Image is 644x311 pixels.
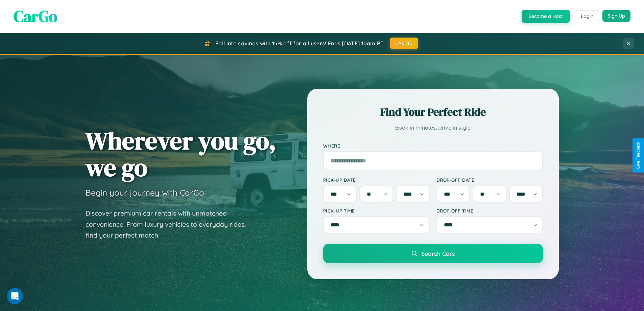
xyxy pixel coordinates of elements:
iframe: Intercom live chat [7,288,23,304]
label: Pick-up Time [323,208,430,214]
button: FALL15 [390,38,418,49]
h1: Wherever you go, we go [86,127,276,181]
label: Pick-up Date [323,177,430,183]
label: Drop-off Time [436,208,543,214]
p: Book in minutes, drive in style [323,123,543,133]
button: Login [575,10,599,22]
h3: Begin your journey with CarGo [86,187,204,198]
label: Drop-off Date [436,177,543,183]
button: Search Cars [323,244,543,263]
p: Discover premium car rentals with unmatched convenience. From luxury vehicles to everyday rides, ... [86,208,255,241]
button: Become a Host [522,10,570,23]
div: Give Feedback [636,142,641,169]
span: CarGo [14,5,57,27]
span: Fall into savings with 15% off for all users! Ends [DATE] 10am PT. [215,40,385,47]
button: Sign Up [602,10,630,22]
label: Where [323,143,543,149]
span: Search Cars [421,250,455,257]
h2: Find Your Perfect Ride [323,105,543,119]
